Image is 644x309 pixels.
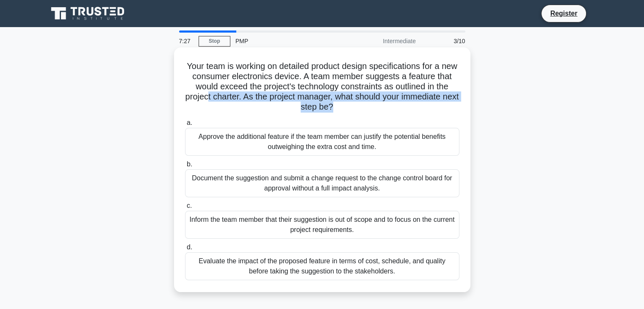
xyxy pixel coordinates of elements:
span: d. [187,243,192,251]
div: Document the suggestion and submit a change request to the change control board for approval with... [185,169,459,197]
div: 7:27 [174,33,199,50]
div: PMP [230,33,347,50]
span: b. [187,160,192,168]
span: c. [187,202,192,209]
a: Stop [199,36,230,47]
span: a. [187,119,192,126]
h5: Your team is working on detailed product design specifications for a new consumer electronics dev... [184,61,460,113]
div: 3/10 [421,33,470,50]
div: Intermediate [347,33,421,50]
div: Evaluate the impact of the proposed feature in terms of cost, schedule, and quality before taking... [185,252,459,280]
div: Approve the additional feature if the team member can justify the potential benefits outweighing ... [185,128,459,156]
a: Register [545,8,582,19]
div: Inform the team member that their suggestion is out of scope and to focus on the current project ... [185,211,459,239]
